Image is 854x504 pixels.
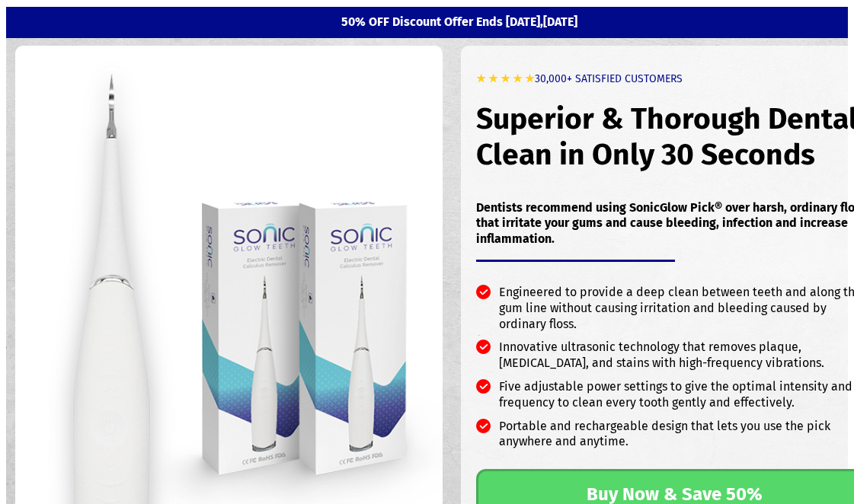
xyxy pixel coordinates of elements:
[543,14,577,29] b: [DATE]
[476,72,535,85] b: ★ ★ ★ ★ ★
